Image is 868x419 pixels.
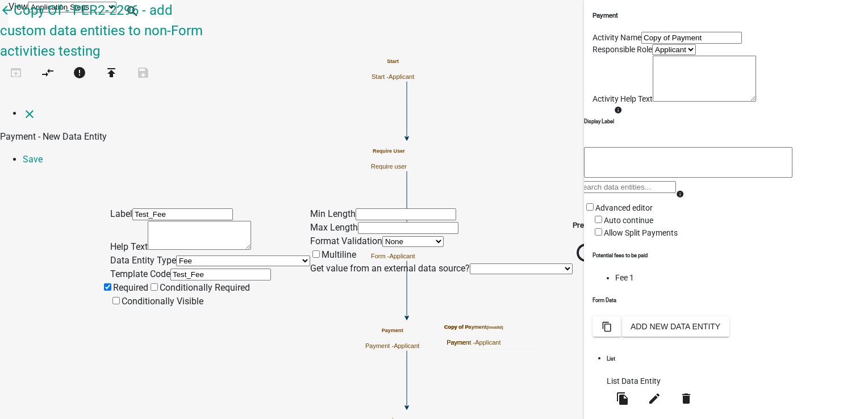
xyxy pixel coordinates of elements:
[584,118,614,125] h6: Display Label
[575,181,676,193] input: Search data entities...
[23,154,43,165] a: Save
[110,208,132,219] label: Label
[310,249,356,260] label: Multiline
[602,322,612,333] i: content_copy
[110,255,176,266] label: Data Entity Type
[592,296,859,304] h6: Form Data
[310,263,470,274] label: Get value from an external data source?
[23,107,36,121] i: close
[151,283,158,291] input: Conditionally Required
[621,316,729,337] button: Add New Data Entity
[148,282,250,293] label: Conditionally Required
[592,33,641,42] label: Activity Name
[110,241,148,252] label: Help Text
[648,392,661,405] i: edit
[104,283,111,291] input: Required
[592,323,621,332] wm-modal-confirm: Bulk Actions
[136,66,150,82] i: save
[110,296,203,307] label: Conditionally Visible
[64,61,95,86] button: 4 problems in this workflow
[310,236,382,246] label: Format Validation
[616,392,629,405] i: file_copy
[312,250,320,258] input: Multiline
[670,396,702,405] wm-modal-confirm: Delete
[592,94,653,103] label: Activity Help Text
[592,45,652,54] label: Responsible Role
[573,220,599,231] h5: Preview
[95,61,127,86] button: Publish
[73,66,86,82] i: error
[592,252,859,259] h6: Potential fees to be paid
[614,106,622,114] i: info
[592,11,859,20] h5: Payment
[112,297,120,304] input: Conditionally Visible
[105,66,118,82] i: publish
[607,376,661,386] span: List Data Entity
[615,272,859,284] li: Fee 1
[41,66,55,82] i: compare_arrows
[679,392,693,405] i: delete
[310,208,356,219] label: Min Length
[676,190,684,198] i: info
[592,216,653,225] label: Auto continue
[110,269,170,279] label: Template Code
[102,282,148,293] label: Required
[9,66,23,82] i: open_in_browser
[32,61,64,86] button: Auto Layout
[310,222,358,233] label: Max Length
[127,61,159,86] button: Save
[592,228,678,237] label: Allow Split Payments
[584,203,653,212] label: Advanced editor
[607,355,702,363] h6: List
